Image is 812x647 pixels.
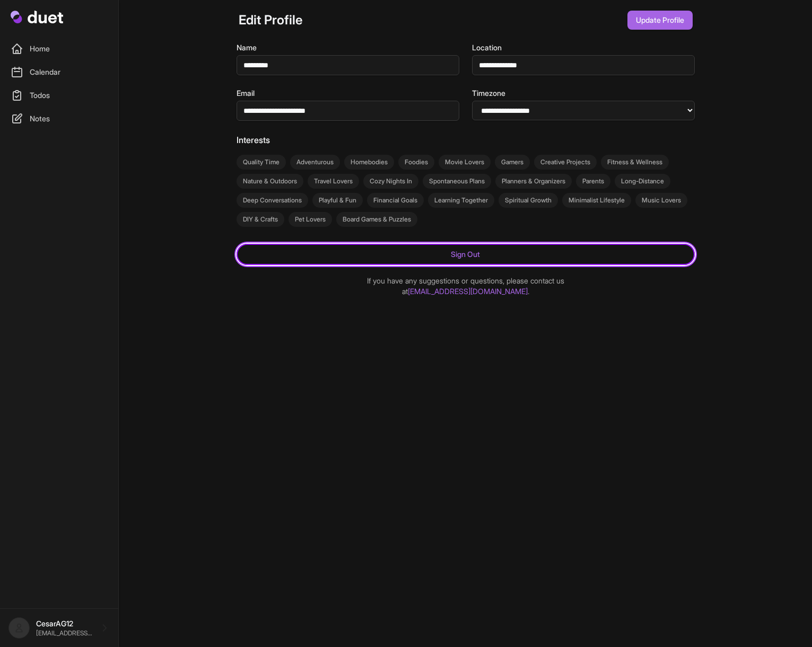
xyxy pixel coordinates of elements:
div: Pet Lovers [289,212,332,227]
p: [EMAIL_ADDRESS][DOMAIN_NAME] [36,629,93,637]
a: Sign Out [237,244,695,265]
div: Nature & Outdoors [237,174,303,189]
div: Learning Together [428,193,494,208]
label: Location [472,42,695,53]
div: Gamers [495,155,530,170]
legend: Interests [237,134,270,146]
div: Deep Conversations [237,193,308,208]
div: Minimalist Lifestyle [562,193,631,208]
div: Spiritual Growth [499,193,558,208]
div: Movie Lovers [439,155,491,170]
a: Calendar [6,61,112,83]
label: Timezone [472,88,695,99]
div: Board Games & Puzzles [336,212,417,227]
h1: Edit Profile [239,12,302,29]
div: Music Lovers [635,193,687,208]
button: Update Profile [627,11,693,30]
a: Notes [6,108,112,129]
div: Playful & Fun [312,193,363,208]
div: Parents [576,174,610,189]
div: Adventurous [290,155,340,170]
div: Fitness & Wellness [601,155,669,170]
div: Long-Distance [615,174,670,189]
div: Travel Lovers [308,174,359,189]
div: Quality Time [237,155,286,170]
div: Spontaneous Plans [423,174,491,189]
div: Homebodies [344,155,394,170]
a: Todos [6,85,112,106]
a: [EMAIL_ADDRESS][DOMAIN_NAME] [408,287,528,296]
label: Name [237,42,459,53]
div: Cozy Nights In [363,174,418,189]
label: Email [237,88,459,99]
a: CesarAG12 [EMAIL_ADDRESS][DOMAIN_NAME] [8,617,110,639]
div: DIY & Crafts [237,212,284,227]
div: Creative Projects [534,155,597,170]
div: Planners & Organizers [495,174,572,189]
p: CesarAG12 [36,618,93,629]
div: Foodies [398,155,434,170]
p: If you have any suggestions or questions, please contact us at . [364,276,567,297]
a: Home [6,38,112,59]
div: Financial Goals [367,193,424,208]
